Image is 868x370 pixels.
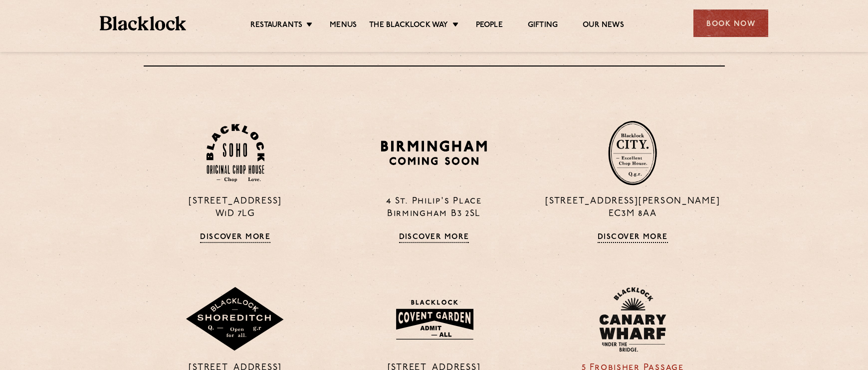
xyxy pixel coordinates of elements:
a: Discover More [598,233,668,243]
a: The Blacklock Way [369,20,448,31]
a: People [476,20,503,31]
p: [STREET_ADDRESS] W1D 7LG [144,195,327,220]
p: [STREET_ADDRESS][PERSON_NAME] EC3M 8AA [541,195,724,220]
a: Gifting [528,20,558,31]
a: Menus [330,20,357,31]
img: Soho-stamp-default.svg [207,124,264,182]
img: BL_CW_Logo_Website.svg [599,287,666,352]
a: Restaurants [250,20,302,31]
img: Shoreditch-stamp-v2-default.svg [185,287,285,352]
a: Discover More [200,233,270,243]
a: Discover More [399,233,469,243]
img: BIRMINGHAM-P22_-e1747915156957.png [379,137,489,168]
img: BLA_1470_CoventGarden_Website_Solid.svg [386,293,482,345]
img: City-stamp-default.svg [608,120,657,185]
a: Our News [583,20,624,31]
img: BL_Textured_Logo-footer-cropped.svg [100,16,186,30]
div: Book Now [693,9,768,37]
p: 4 St. Philip's Place Birmingham B3 2SL [342,195,526,220]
